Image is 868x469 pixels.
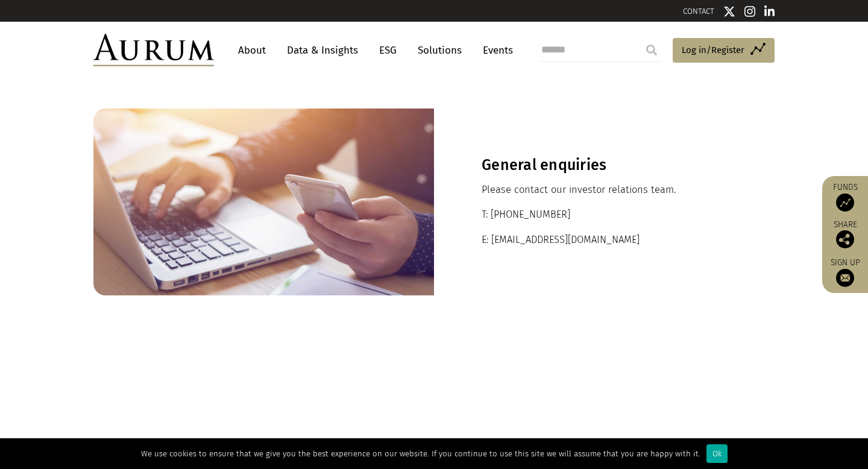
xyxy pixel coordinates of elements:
p: T: [PHONE_NUMBER] [482,207,727,222]
img: Twitter icon [723,5,735,17]
a: Sign up [828,257,862,287]
h3: General enquiries [482,156,727,174]
a: Data & Insights [281,39,364,61]
input: Submit [640,38,664,62]
img: Sign up to our newsletter [836,269,854,287]
a: Events [477,39,513,61]
div: Ok [706,444,728,463]
a: Solutions [412,39,468,61]
a: ESG [373,39,403,61]
a: Funds [828,182,862,212]
img: Aurum [93,34,214,66]
img: Instagram icon [744,5,755,17]
p: E: [EMAIL_ADDRESS][DOMAIN_NAME] [482,232,727,248]
a: CONTACT [683,7,714,16]
img: Linkedin icon [764,5,775,17]
span: Log in/Register [682,43,744,57]
div: Share [828,221,862,248]
img: Access Funds [836,194,854,212]
a: About [232,39,272,61]
p: Please contact our investor relations team. [482,182,727,198]
img: Share this post [836,230,854,248]
a: Log in/Register [673,38,775,63]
